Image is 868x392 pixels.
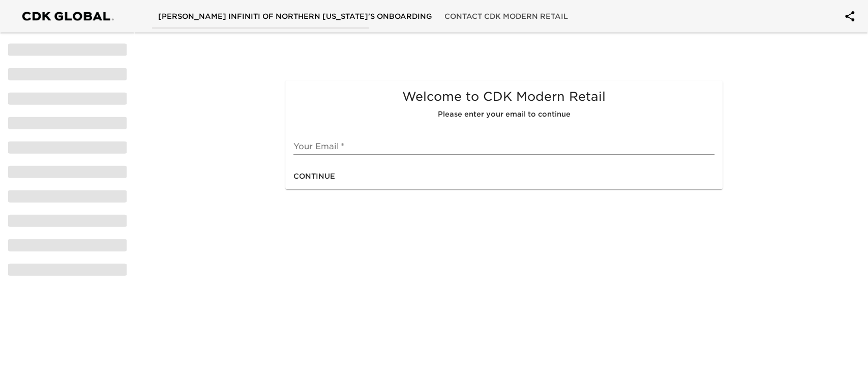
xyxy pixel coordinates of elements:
button: Continue [289,167,339,186]
button: account of current user [837,4,862,29]
span: Contact CDK Modern Retail [444,10,568,23]
h6: Please enter your email to continue [293,109,714,120]
span: [PERSON_NAME] INFINITI OF NORTHERN [US_STATE]'s Onboarding [158,10,432,23]
h5: Welcome to CDK Modern Retail [293,89,714,105]
span: Continue [293,170,335,183]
